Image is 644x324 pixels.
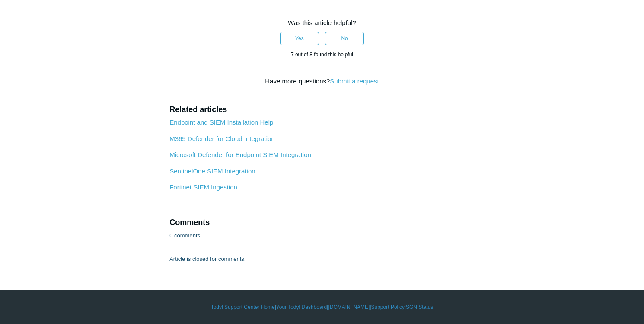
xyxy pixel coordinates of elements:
[406,303,433,311] a: SGN Status
[288,19,356,26] span: Was this article helpful?
[330,77,379,85] a: Submit a request
[325,32,364,45] button: This article was not helpful
[328,303,370,311] a: [DOMAIN_NAME]
[276,303,327,311] a: Your Todyl Dashboard
[169,231,200,240] p: 0 comments
[169,167,255,175] a: SentinelOne SIEM Integration
[371,303,405,311] a: Support Policy
[291,51,353,58] span: 7 out of 8 found this helpful
[169,104,475,115] h2: Related articles
[71,303,573,311] div: | | | |
[169,119,273,126] a: Endpoint and SIEM Installation Help
[280,32,319,45] button: This article was helpful
[169,183,237,191] a: Fortinet SIEM Ingestion
[169,135,274,142] a: M365 Defender for Cloud Integration
[169,255,245,263] p: Article is closed for comments.
[169,77,475,87] div: Have more questions?
[169,151,311,158] a: Microsoft Defender for Endpoint SIEM Integration
[211,303,275,311] a: Todyl Support Center Home
[169,217,475,228] h2: Comments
